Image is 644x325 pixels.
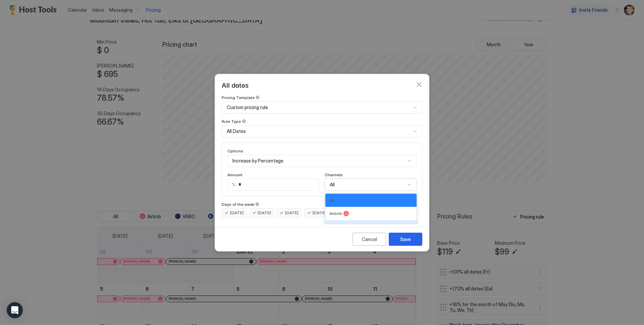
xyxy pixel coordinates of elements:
[353,233,386,246] button: Cancel
[227,148,243,153] span: Options
[232,158,283,164] span: Increase by Percentage
[227,128,246,134] span: All Dates
[400,236,411,243] div: Save
[222,202,254,207] span: Days of the week
[227,104,268,110] span: Custom pricing rule
[258,210,271,216] span: [DATE]
[236,179,319,190] input: Input Field
[329,211,342,216] span: Airbnb
[325,172,343,177] span: Channels
[362,236,377,243] div: Cancel
[227,172,243,177] span: Amount
[222,119,241,124] span: Rule Type
[330,182,335,188] span: All
[222,95,255,100] span: Pricing Template
[232,182,236,188] span: %
[7,302,23,318] div: Open Intercom Messenger
[329,198,334,203] span: All
[389,233,422,246] button: Save
[285,210,299,216] span: [DATE]
[222,80,249,90] span: All dates
[313,210,326,216] span: [DATE]
[230,210,244,216] span: [DATE]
